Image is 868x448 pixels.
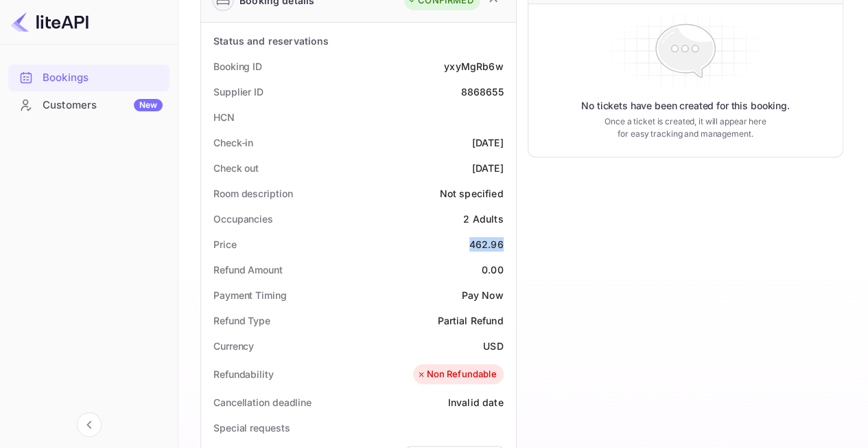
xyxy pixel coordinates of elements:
div: 462.96 [469,237,504,251]
div: Pay Now [461,288,503,302]
div: 2 Adults [463,212,503,226]
div: 8868655 [460,85,503,99]
div: [DATE] [472,135,504,150]
div: Not specified [440,186,504,201]
div: Refund Amount [213,262,283,277]
div: Cancellation deadline [213,395,312,410]
div: Check-in [213,135,253,150]
div: Special requests [213,421,290,435]
div: yxyMgRb6w [444,59,503,74]
div: New [134,99,163,111]
div: Booking ID [213,59,262,74]
a: Bookings [8,65,169,90]
div: Customers [43,98,163,113]
div: Refundability [213,367,274,381]
div: Status and reservations [213,34,329,48]
div: Check out [213,161,259,175]
div: USD [483,339,503,353]
div: HCN [213,110,235,124]
div: CustomersNew [8,92,169,119]
div: 0.00 [482,262,504,277]
div: Refund Type [213,313,270,328]
p: No tickets have been created for this booking. [581,99,790,113]
img: LiteAPI logo [11,11,89,33]
div: Supplier ID [213,85,263,99]
div: Room description [213,186,292,201]
div: Non Refundable [417,368,496,381]
div: Partial Refund [437,313,503,328]
div: Occupancies [213,212,273,226]
div: Price [213,237,237,251]
a: CustomersNew [8,92,169,117]
p: Once a ticket is created, it will appear here for easy tracking and management. [602,115,769,140]
div: [DATE] [472,161,504,175]
div: Invalid date [448,395,504,410]
button: Collapse navigation [77,412,102,437]
div: Bookings [43,70,163,86]
div: Currency [213,339,254,353]
div: Payment Timing [213,288,287,302]
div: Bookings [8,65,169,91]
